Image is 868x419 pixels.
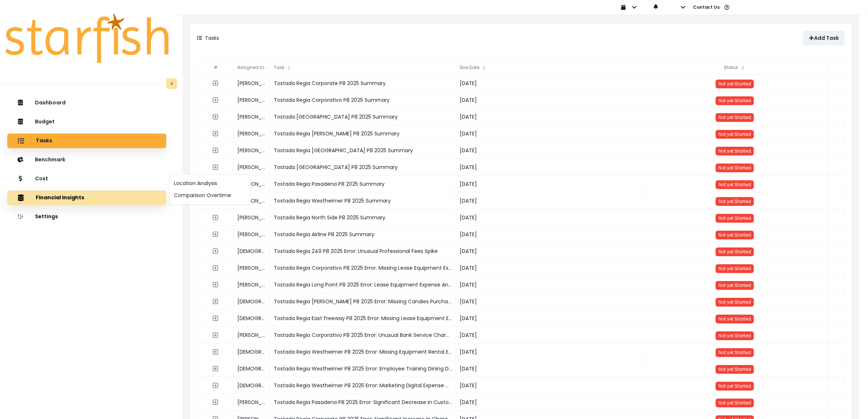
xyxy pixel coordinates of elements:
[209,228,222,241] button: expand outline
[234,343,270,360] div: [DEMOGRAPHIC_DATA]
[719,265,751,272] span: Not yet Started
[456,394,642,411] div: [DATE]
[456,377,642,394] div: [DATE]
[209,110,222,123] button: expand outline
[719,215,751,221] span: Not yet Started
[270,75,456,92] div: Tostada Regia Corporate P8 2025 Summary
[719,332,751,339] span: Not yet Started
[719,165,751,171] span: Not yet Started
[209,312,222,325] button: expand outline
[234,159,270,176] div: [PERSON_NAME]
[456,209,642,226] div: [DATE]
[456,293,642,310] div: [DATE]
[270,92,456,108] div: Tostada Regia Corporativo P8 2025 Summary
[213,332,218,338] svg: expand outline
[7,172,166,186] button: Cost
[213,349,218,355] svg: expand outline
[456,60,642,75] div: Due Date
[213,215,218,220] svg: expand outline
[456,142,642,159] div: [DATE]
[213,383,218,388] svg: expand outline
[234,192,270,209] div: [PERSON_NAME]
[270,343,456,360] div: Tostada Regia Westheimer P8 2025 Error: Missing Equipment Rental Expense
[481,65,487,71] svg: sort
[719,81,751,87] span: Not yet Started
[719,400,751,406] span: Not yet Started
[270,176,456,192] div: Tostada Regia Pasadena P8 2025 Summary
[456,276,642,293] div: [DATE]
[35,157,65,163] p: Benchmark
[213,97,218,103] svg: expand outline
[814,35,839,41] p: Add Task
[270,360,456,377] div: Tostada Regia Westheimer P8 2025 Error: Employee Training Dining Decrease
[209,261,222,274] button: expand outline
[209,278,222,291] button: expand outline
[456,159,642,176] div: [DATE]
[209,396,222,409] button: expand outline
[209,362,222,375] button: expand outline
[719,97,751,104] span: Not yet Started
[719,366,751,372] span: Not yet Started
[456,226,642,243] div: [DATE]
[270,293,456,310] div: Tostada Regia [PERSON_NAME] P8 2025 Error: Missing Candies Purchases
[7,191,166,205] button: Financial Insights
[213,265,218,271] svg: expand outline
[209,127,222,140] button: expand outline
[270,276,456,293] div: Tostada Regia Long Point P8 2025 Error: Lease Equipment Expense Anomaly
[205,34,219,42] p: Tasks
[719,383,751,389] span: Not yet Started
[234,209,270,226] div: [PERSON_NAME]
[209,328,222,342] button: expand outline
[197,60,234,75] div: #
[234,276,270,293] div: [PERSON_NAME]
[234,176,270,192] div: [PERSON_NAME]
[7,115,166,129] button: Budget
[170,177,250,189] button: Location Analysis
[456,327,642,343] div: [DATE]
[209,379,222,392] button: expand outline
[234,142,270,159] div: [PERSON_NAME]
[234,108,270,125] div: [PERSON_NAME]
[719,316,751,322] span: Not yet Started
[719,131,751,137] span: Not yet Started
[270,209,456,226] div: Tostada Regia North Side P8 2025 Summary
[35,176,48,182] p: Cost
[740,65,746,71] svg: sort
[270,243,456,260] div: Tostada Regia 249 P8 2025 Error: Unusual Professional Fees Spike
[719,349,751,355] span: Not yet Started
[270,327,456,343] div: Tostada Regia Corporativo P8 2025 Error: Unusual Bank Service Charges
[35,119,55,125] p: Budget
[35,100,66,106] p: Dashboard
[209,161,222,174] button: expand outline
[270,125,456,142] div: Tostada Regia [PERSON_NAME] P8 2025 Summary
[456,108,642,125] div: [DATE]
[270,60,456,75] div: Task
[7,96,166,110] button: Dashboard
[234,243,270,260] div: [DEMOGRAPHIC_DATA]
[213,399,218,405] svg: expand outline
[803,31,845,45] button: Add Task
[213,315,218,321] svg: expand outline
[209,144,222,157] button: expand outline
[170,189,250,201] button: Comparison Overtime
[456,92,642,108] div: [DATE]
[270,108,456,125] div: Tostada [GEOGRAPHIC_DATA] P8 2025 Summary
[213,231,218,237] svg: expand outline
[719,282,751,288] span: Not yet Started
[7,209,166,224] button: Settings
[456,360,642,377] div: [DATE]
[270,142,456,159] div: Tostada Regia [GEOGRAPHIC_DATA] P8 2025 Summary
[719,232,751,238] span: Not yet Started
[266,65,272,71] svg: sort
[213,282,218,288] svg: expand outline
[719,148,751,154] span: Not yet Started
[719,249,751,255] span: Not yet Started
[270,394,456,411] div: Tostada Regia Pasadena P8 2025 Error: Significant Decrease in Customer Promo Online
[234,260,270,276] div: [PERSON_NAME]
[213,80,218,86] svg: expand outline
[456,343,642,360] div: [DATE]
[234,360,270,377] div: [DEMOGRAPHIC_DATA]
[213,114,218,120] svg: expand outline
[719,299,751,305] span: Not yet Started
[7,153,166,167] button: Benchmark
